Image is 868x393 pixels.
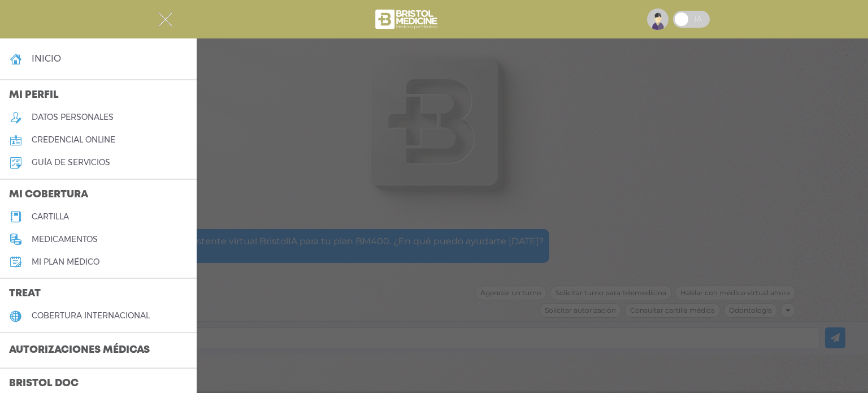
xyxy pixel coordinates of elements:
[158,12,172,27] img: Cober_menu-close-white.svg
[32,158,110,167] h5: guía de servicios
[32,53,61,64] h4: inicio
[32,113,114,122] h5: datos personales
[32,311,150,321] h5: cobertura internacional
[32,257,99,267] h5: Mi plan médico
[32,235,98,244] h5: medicamentos
[374,6,441,33] img: bristol-medicine-blanco.png
[647,8,669,30] img: profile-placeholder.svg
[32,135,115,145] h5: credencial online
[32,212,69,222] h5: cartilla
